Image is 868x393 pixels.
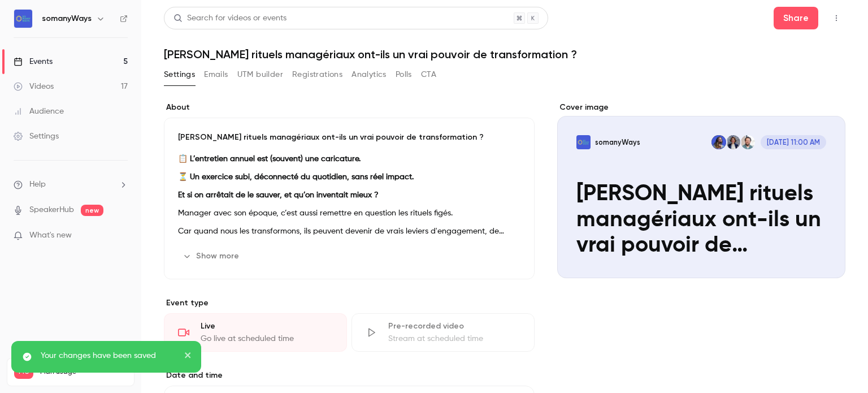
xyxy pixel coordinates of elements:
strong: ⏳ Un exercice subi, déconnecté du quotidien, sans réel impact. [178,173,414,181]
h1: [PERSON_NAME] rituels managériaux ont-ils un vrai pouvoir de transformation ? [164,47,845,61]
div: Pre-recorded video [388,321,520,332]
button: Emails [204,66,228,84]
p: [PERSON_NAME] rituels managériaux ont-ils un vrai pouvoir de transformation ? [178,132,520,143]
li: help-dropdown-opener [14,179,128,191]
section: Cover image [557,102,845,278]
div: Pre-recorded videoStream at scheduled time [351,313,535,352]
label: Cover image [557,102,845,113]
div: Search for videos or events [173,12,287,24]
p: Your changes have been saved [41,350,176,361]
button: Settings [164,66,195,84]
span: new [81,205,103,216]
button: Registrations [292,66,342,84]
div: Go live at scheduled time [201,333,333,344]
img: somanyWays [14,10,32,28]
div: Stream at scheduled time [388,333,520,344]
div: Events [14,56,53,67]
a: SpeakerHub [29,204,74,216]
button: CTA [421,66,436,84]
p: Car quand nous les transformons, ils peuvent devenir de vrais leviers d'engagement, de progressio... [178,224,520,238]
strong: 📋 L’entretien annuel est (souvent) une caricature. [178,155,361,163]
strong: Et si on arrêtait de le sauver, et qu’on inventait mieux ? [178,191,379,199]
button: UTM builder [237,66,283,84]
h6: somanyWays [42,13,92,24]
div: LiveGo live at scheduled time [164,313,347,352]
button: Share [774,7,818,29]
span: Help [29,179,46,191]
button: Polls [396,66,412,84]
p: Manager avec son époque, c’est aussi remettre en question les rituels figés. [178,206,520,220]
button: Show more [178,247,246,265]
div: Audience [14,106,64,117]
label: Date and time [164,370,535,381]
button: close [184,350,192,364]
div: Live [201,321,333,332]
span: What's new [29,230,72,241]
div: Videos [14,81,54,92]
button: Analytics [351,66,387,84]
p: Event type [164,297,535,309]
label: About [164,102,535,113]
div: Settings [14,131,59,142]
